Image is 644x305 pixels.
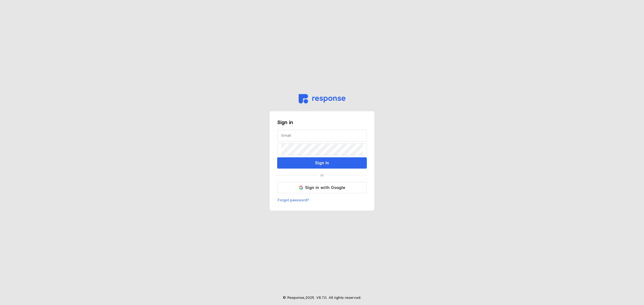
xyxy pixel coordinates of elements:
h3: Sign in [277,119,367,126]
p: © Response, 2025 . V 8.7.0 . All rights reserved. [283,295,361,301]
p: Forgot password? [277,197,309,203]
button: Sign in with Google [277,182,367,193]
img: svg%3e [299,94,346,103]
img: svg%3e [299,186,303,189]
input: Email [281,130,363,142]
button: Sign In [277,157,367,169]
button: Forgot password? [277,197,309,203]
p: or [320,172,324,178]
p: Sign in with Google [305,184,345,191]
p: Sign In [315,159,329,166]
